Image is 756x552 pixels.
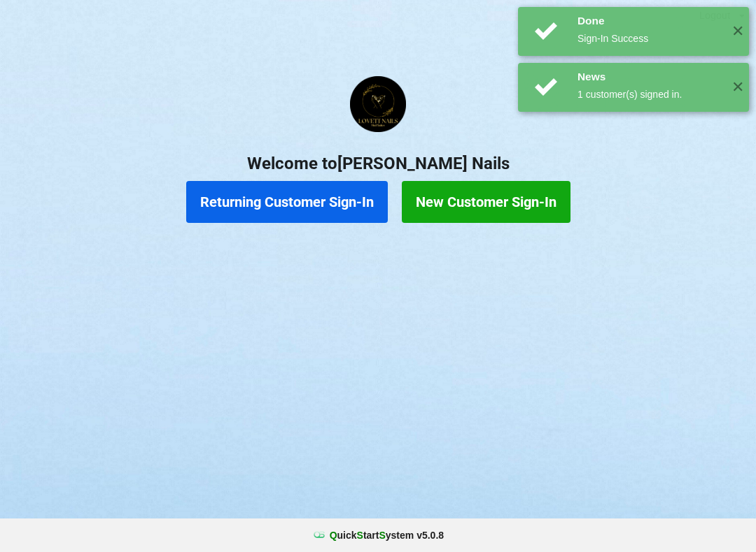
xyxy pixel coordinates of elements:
div: Sign-In Success [577,31,721,45]
b: uick tart ystem v 5.0.8 [330,528,444,542]
span: Q [330,530,337,541]
img: favicon.ico [312,528,326,542]
button: New Customer Sign-In [402,181,570,223]
div: Done [577,14,721,28]
div: 1 customer(s) signed in. [577,87,721,101]
button: Returning Customer Sign-In [186,181,388,223]
span: S [379,530,385,541]
div: News [577,70,721,84]
span: S [357,530,363,541]
img: Lovett1.png [350,76,406,132]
